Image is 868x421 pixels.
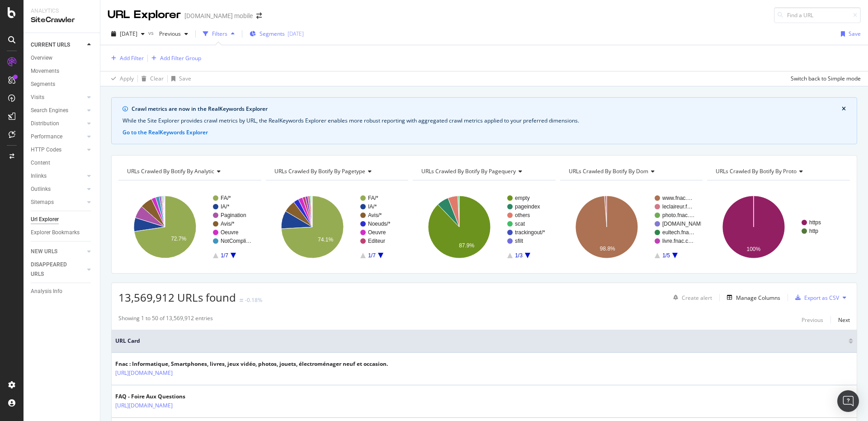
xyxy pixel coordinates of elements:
svg: A chart. [266,188,407,266]
h4: URLs Crawled By Botify By dom [567,164,695,179]
div: [DATE] [288,30,304,38]
a: Distribution [31,119,85,128]
text: empty [515,195,530,201]
div: Content [31,158,50,168]
a: Search Engines [31,106,85,115]
input: Find a URL [774,7,861,23]
div: Performance [31,132,62,142]
span: 13,569,912 URLs found [118,290,236,305]
div: Url Explorer [31,215,59,224]
text: trackingout/* [515,229,545,236]
div: Sitemaps [31,198,54,207]
text: 1/3 [515,252,523,259]
text: photo.fnac.… [662,212,694,218]
svg: A chart. [560,188,701,266]
div: URL Explorer [108,7,181,23]
a: CURRENT URLS [31,40,85,50]
text: 1/7 [368,252,376,259]
a: Visits [31,93,85,102]
div: Showing 1 to 50 of 13,569,912 entries [118,314,213,325]
div: Explorer Bookmarks [31,228,80,237]
div: Next [838,316,850,324]
span: URLs Crawled By Botify By dom [569,167,648,175]
div: Save [849,30,861,38]
text: leclaireur.f… [662,203,693,210]
h4: URLs Crawled By Botify By pagequery [420,164,547,179]
div: Distribution [31,119,59,128]
div: Fnac : Informatique, Smartphones, livres, jeux vidéo, photos, jouets, électroménager neuf et occa... [115,360,388,368]
a: Sitemaps [31,198,85,207]
div: A chart. [707,188,848,266]
div: SiteCrawler [31,15,93,25]
a: [URL][DOMAIN_NAME] [115,401,173,410]
div: Save [179,75,191,82]
img: Equal [240,299,243,302]
div: While the Site Explorer provides crawl metrics by URL, the RealKeywords Explorer enables more rob... [123,117,846,125]
div: Segments [31,80,55,89]
text: Editeur [368,238,385,244]
button: Previous [156,27,192,41]
span: 2025 Oct. 1st [120,30,137,38]
button: Export as CSV [792,290,839,305]
button: Add Filter [108,53,144,64]
div: Export as CSV [804,294,839,302]
span: Previous [156,30,181,38]
h4: URLs Crawled By Botify By proto [714,164,842,179]
button: Segments[DATE] [246,27,307,41]
div: Add Filter [120,54,144,62]
button: close banner [840,103,848,115]
a: Url Explorer [31,215,94,224]
a: Explorer Bookmarks [31,228,94,237]
div: NEW URLS [31,247,57,256]
button: Add Filter Group [148,53,201,64]
text: eultech.fna… [662,229,694,236]
div: CURRENT URLS [31,40,70,50]
a: HTTP Codes [31,145,85,155]
div: Filters [212,30,227,38]
text: Oeuvre [368,229,386,236]
text: 100% [747,246,761,252]
button: Switch back to Simple mode [787,71,861,86]
span: URL Card [115,337,846,345]
button: Next [838,314,850,325]
text: Avis/* [221,221,235,227]
div: Manage Columns [736,294,780,302]
text: 87.9% [459,242,474,249]
a: Content [31,158,94,168]
button: Apply [108,71,134,86]
text: Oeuvre [221,229,239,236]
h4: URLs Crawled By Botify By analytic [125,164,253,179]
button: Create alert [670,290,712,305]
div: info banner [111,97,857,144]
div: Switch back to Simple mode [791,75,861,82]
button: Filters [199,27,238,41]
button: Clear [138,71,164,86]
div: HTTP Codes [31,145,61,155]
div: Analysis Info [31,287,62,296]
svg: A chart. [413,188,554,266]
div: Inlinks [31,171,47,181]
span: URLs Crawled By Botify By pagetype [274,167,365,175]
text: pageindex [515,203,540,210]
text: http [809,228,818,234]
text: 72.7% [171,236,186,242]
text: NotCompli… [221,238,251,244]
text: sfilt [515,238,524,244]
div: Open Intercom Messenger [837,390,859,412]
span: vs [148,29,156,37]
a: Movements [31,66,94,76]
div: Analytics [31,7,93,15]
text: livre.fnac.c… [662,238,693,244]
a: Performance [31,132,85,142]
text: 1/7 [221,252,228,259]
svg: A chart. [118,188,259,266]
text: Avis/* [368,212,382,218]
text: 74.1% [318,237,333,243]
div: Clear [150,75,164,82]
text: 98.8% [600,246,615,252]
a: DISAPPEARED URLS [31,260,85,279]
